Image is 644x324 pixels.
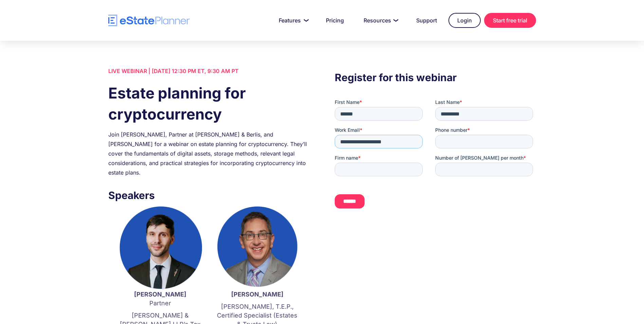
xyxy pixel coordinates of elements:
[108,66,309,76] div: LIVE WEBINAR | [DATE] 12:30 PM ET, 9:30 AM PT
[335,99,536,214] iframe: Form 0
[231,291,283,298] strong: [PERSON_NAME]
[408,14,445,27] a: Support
[108,83,309,125] h1: Estate planning for cryptocurrency
[318,14,352,27] a: Pricing
[335,70,536,85] h3: Register for this webinar
[448,13,481,28] a: Login
[134,291,186,298] strong: [PERSON_NAME]
[108,187,309,203] h3: Speakers
[108,130,309,177] div: Join [PERSON_NAME], Partner at [PERSON_NAME] & Berlis, and [PERSON_NAME] for a webinar on estate ...
[484,13,536,28] a: Start free trial
[271,14,314,27] a: Features
[355,14,405,27] a: Resources
[118,290,202,308] p: Partner
[108,15,190,26] a: home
